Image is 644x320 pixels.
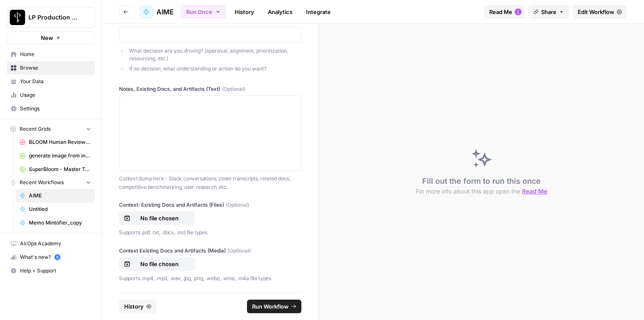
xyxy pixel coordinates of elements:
text: 5 [56,255,58,259]
span: History [124,302,144,311]
li: If no decision, what understanding or action do you want? [128,65,302,73]
span: Read Me [489,8,512,16]
a: Untitled [16,202,95,216]
label: Notes, Existing Docs, and Artifacts (Text) [119,85,301,93]
label: Context: Existing Docs and Artifacts (Files) [119,201,301,209]
span: Share [541,8,556,16]
span: (Optional) [222,85,245,93]
button: Recent Workflows [7,176,95,189]
a: Usage [7,88,95,102]
span: Home [20,51,91,58]
span: Untitled [29,205,91,213]
span: AIME [29,192,91,199]
p: No file chosen [132,214,187,222]
span: Recent Grids [20,125,51,133]
span: LP Production Workloads [28,13,80,22]
a: AirOps Academy [7,237,95,250]
img: LP Production Workloads Logo [10,10,25,25]
button: Recent Grids [7,123,95,135]
span: Settings [20,105,91,112]
a: 5 [54,254,60,260]
button: Share [528,5,569,19]
span: New [41,34,53,42]
div: What's new? [7,251,94,264]
span: Your Data [20,78,91,85]
span: Recent Workflows [20,179,64,186]
a: Your Data [7,75,95,88]
span: AIME [156,7,174,17]
a: generate image from input image (copyright tests) duplicate Grid [16,149,95,163]
a: AIME [139,5,174,19]
span: Read Me [522,188,547,195]
a: Memo Mintofier_copy [16,216,95,230]
a: Home [7,48,95,61]
button: Run Workflow [247,300,301,313]
a: History [230,5,259,19]
span: generate image from input image (copyright tests) duplicate Grid [29,152,91,160]
button: New [7,31,95,44]
p: Supports .pdf, .txt, .docx, .md file types [119,228,301,237]
div: Fill out the form to run this once [416,175,547,196]
button: Workspace: LP Production Workloads [7,7,95,28]
a: Settings [7,102,95,115]
span: SuperBloom - Master Topic List [29,166,91,173]
span: AirOps Academy [20,240,91,247]
span: (Optional) [226,201,249,209]
a: BLOOM Human Review (ver2) [16,135,95,149]
button: Run Once [181,5,226,19]
a: Browse [7,61,95,75]
p: Supports .mp4, .mp3, .wav, .jpg, .png, .webp, .wma, .m4a file types [119,274,301,283]
a: Analytics [263,5,298,19]
button: For more info about this app open the Read Me [416,187,547,196]
button: What's new? 5 [7,250,95,264]
span: (Optional) [227,247,251,255]
a: Edit Workflow [573,5,627,19]
li: What decision are you driving? (approval, alignment, prioritization, resourcing, etc.) [128,47,302,62]
button: History [119,300,156,313]
button: Help + Support [7,264,95,278]
span: Help + Support [20,267,91,275]
span: BLOOM Human Review (ver2) [29,138,91,146]
a: SuperBloom - Master Topic List [16,163,95,176]
button: No file chosen [119,211,195,225]
span: Usage [20,91,91,99]
p: No file chosen [132,260,187,268]
button: No file chosen [119,257,195,271]
label: Context Existing Docs and Artifacts (Media) [119,247,301,255]
a: Integrate [301,5,336,19]
button: Read Me [484,5,525,19]
a: AIME [16,189,95,202]
p: Context dump here - Slack conversations, zoom transcripts, related docs, competitive benchmarking... [119,174,301,191]
span: Edit Workflow [578,8,614,16]
span: Memo Mintofier_copy [29,219,91,227]
span: Run Workflow [252,302,289,311]
span: Browse [20,64,91,72]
